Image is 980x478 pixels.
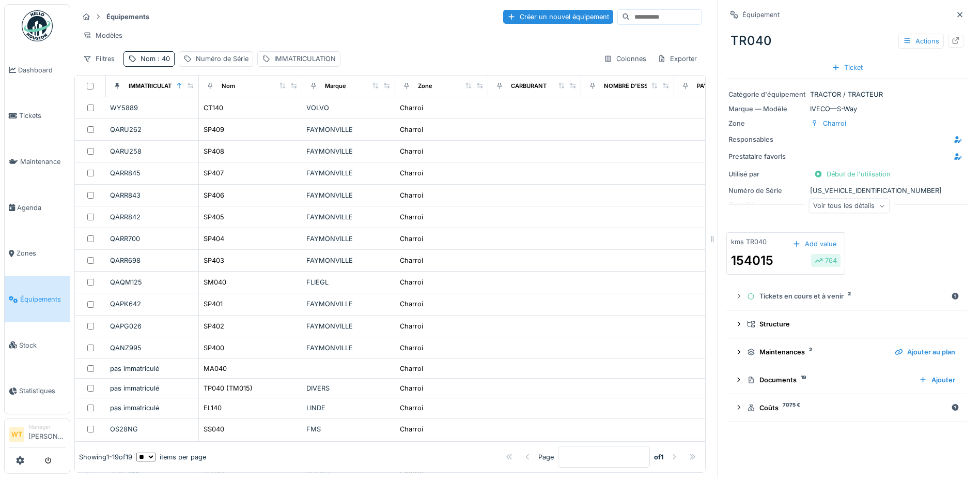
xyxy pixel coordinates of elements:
[204,343,224,353] div: SP400
[599,51,651,66] div: Colonnes
[306,256,391,265] div: FAYMONVILLE
[747,319,955,329] div: Structure
[400,299,423,309] div: Charroi
[400,383,423,393] div: Charroi
[79,452,132,462] div: Showing 1 - 19 of 19
[20,294,66,304] span: Équipements
[653,51,702,66] div: Exporter
[730,315,963,334] summary: Structure
[604,82,657,91] div: NOMBRE D'ESSIEU
[730,398,963,417] summary: Coûts7075 €
[28,423,66,445] li: [PERSON_NAME]
[5,185,70,231] a: Agenda
[110,212,194,222] div: QARR842
[306,383,391,393] div: DIVERS
[728,118,806,128] div: Zone
[110,256,194,265] div: QARR698
[155,55,170,63] span: : 40
[5,231,70,277] a: Zones
[18,65,66,75] span: Dashboard
[306,299,391,309] div: FAYMONVILLE
[5,276,70,322] a: Équipements
[204,168,224,178] div: SP407
[204,103,223,113] div: CT140
[810,167,895,181] div: Début de l'utilisation
[731,237,767,247] div: kms TR040
[22,10,53,41] img: Badge_color-CXgf-gQk.svg
[141,54,170,64] div: Nom
[9,423,66,448] a: WT Manager[PERSON_NAME]
[274,54,336,64] div: IMMATRICULATION
[110,190,194,200] div: QARR843
[400,256,423,265] div: Charroi
[204,234,224,244] div: SP404
[110,424,194,434] div: OS28NG
[747,403,947,413] div: Coûts
[400,403,423,413] div: Charroi
[823,118,846,128] div: Charroi
[728,89,806,99] div: Catégorie d'équipement
[306,321,391,331] div: FAYMONVILLE
[110,403,194,413] div: pas immatriculé
[728,152,806,161] div: Prestataire favoris
[730,370,963,390] summary: Documents19Ajouter
[503,10,613,24] div: Créer un nouvel équipement
[815,256,837,265] div: 764
[400,277,423,287] div: Charroi
[110,146,194,156] div: QARU258
[110,103,194,113] div: WY5889
[5,139,70,185] a: Maintenance
[306,190,391,200] div: FAYMONVILLE
[19,386,66,396] span: Statistiques
[400,234,423,244] div: Charroi
[19,340,66,350] span: Stock
[915,373,959,387] div: Ajouter
[511,82,547,91] div: CARBURANT
[726,27,968,54] div: TR040
[747,291,947,301] div: Tickets en cours et à venir
[306,234,391,244] div: FAYMONVILLE
[204,321,224,331] div: SP402
[306,403,391,413] div: LINDE
[898,34,944,49] div: Actions
[306,103,391,113] div: VOLVO
[20,157,66,167] span: Maintenance
[204,424,224,434] div: SS040
[204,256,224,265] div: SP403
[110,343,194,353] div: QANZ995
[204,190,224,200] div: SP406
[110,321,194,331] div: QAPG026
[400,321,423,331] div: Charroi
[728,104,806,114] div: Marque — Modèle
[306,343,391,353] div: FAYMONVILLE
[828,61,867,74] div: Ticket
[418,82,432,91] div: Zone
[222,82,235,91] div: Nom
[747,347,886,357] div: Maintenances
[400,146,423,156] div: Charroi
[204,403,222,413] div: EL140
[731,251,773,270] div: 154015
[400,364,423,374] div: Charroi
[79,51,119,66] div: Filtres
[728,135,806,144] div: Responsables
[654,452,664,462] strong: of 1
[136,452,206,462] div: items per page
[204,277,226,287] div: SM040
[110,364,194,374] div: pas immatriculé
[28,423,66,431] div: Manager
[204,125,224,135] div: SP409
[728,89,966,99] div: TRACTOR / TRACTEUR
[808,199,890,214] div: Voir tous les détails
[306,146,391,156] div: FAYMONVILLE
[5,47,70,93] a: Dashboard
[79,28,127,43] div: Modèles
[204,146,224,156] div: SP408
[102,12,153,22] strong: Équipements
[17,248,66,258] span: Zones
[110,277,194,287] div: QAQM125
[747,375,911,385] div: Documents
[306,125,391,135] div: FAYMONVILLE
[204,212,224,222] div: SP405
[400,168,423,178] div: Charroi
